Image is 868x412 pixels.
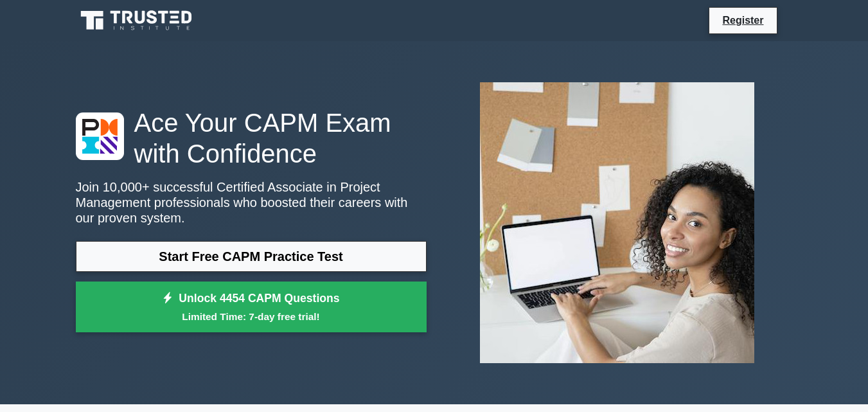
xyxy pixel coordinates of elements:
[76,179,427,226] p: Join 10,000+ successful Certified Associate in Project Management professionals who boosted their...
[714,12,771,28] a: Register
[92,309,411,324] small: Limited Time: 7-day free trial!
[76,107,427,169] h1: Ace Your CAPM Exam with Confidence
[76,282,427,333] a: Unlock 4454 CAPM QuestionsLimited Time: 7-day free trial!
[76,241,427,272] a: Start Free CAPM Practice Test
